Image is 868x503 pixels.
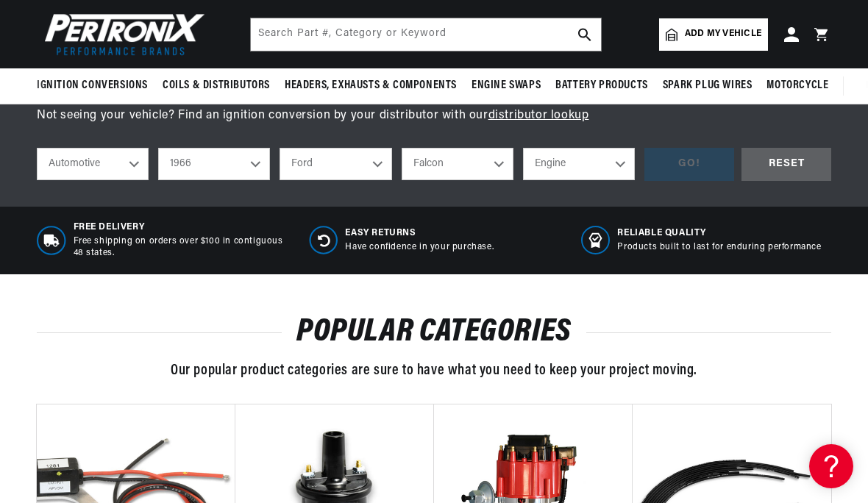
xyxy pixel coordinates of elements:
[171,363,697,378] span: Our popular product categories are sure to have what you need to keep your project moving.
[37,78,148,93] span: Ignition Conversions
[685,27,761,41] span: Add my vehicle
[37,107,831,126] p: Not seeing your vehicle? Find an ignition conversion by your distributor with our
[655,68,760,103] summary: Spark Plug Wires
[472,78,541,93] span: Engine Swaps
[741,148,831,181] div: RESET
[163,78,270,93] span: Coils & Distributors
[617,241,821,254] p: Products built to last for enduring performance
[251,18,601,51] input: Search Part #, Category or Keyword
[766,78,828,93] span: Motorcycle
[37,68,155,103] summary: Ignition Conversions
[280,148,391,180] select: Make
[345,227,494,240] span: Easy Returns
[37,9,206,60] img: Pertronix
[663,78,753,93] span: Spark Plug Wires
[569,18,601,51] button: search button
[74,221,287,234] span: Free Delivery
[555,78,648,93] span: Battery Products
[488,110,589,121] a: distributor lookup
[74,235,287,260] p: Free shipping on orders over $100 in contiguous 48 states.
[402,148,513,180] select: Model
[523,148,635,180] select: Engine
[158,148,270,180] select: Year
[464,68,548,103] summary: Engine Swaps
[277,68,464,103] summary: Headers, Exhausts & Components
[155,68,277,103] summary: Coils & Distributors
[285,78,457,93] span: Headers, Exhausts & Components
[759,68,836,103] summary: Motorcycle
[345,241,494,254] p: Have confidence in your purchase.
[617,227,821,240] span: RELIABLE QUALITY
[37,318,831,346] h2: POPULAR CATEGORIES
[659,18,768,51] a: Add my vehicle
[548,68,655,103] summary: Battery Products
[37,148,149,180] select: Ride Type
